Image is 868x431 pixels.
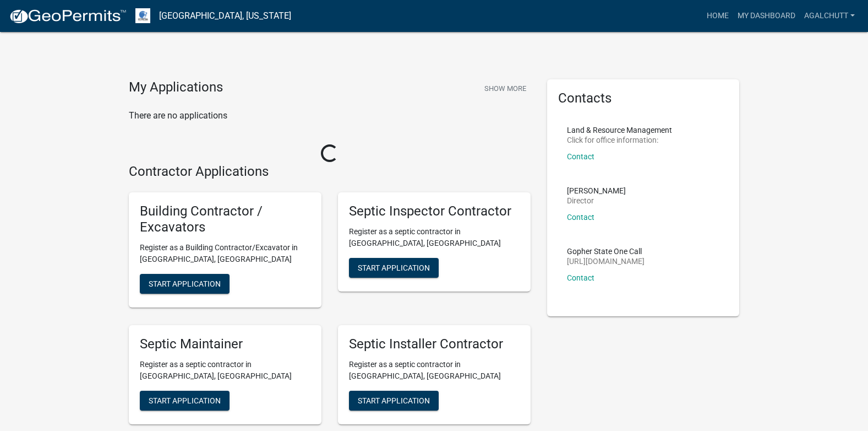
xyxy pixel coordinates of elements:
[349,359,520,382] p: Register as a septic contractor in [GEOGRAPHIC_DATA], [GEOGRAPHIC_DATA]
[129,109,531,122] p: There are no applications
[702,6,733,26] a: Home
[349,258,439,278] button: Start Application
[140,203,310,235] h5: Building Contractor / Excavators
[567,126,672,134] p: Land & Resource Management
[129,164,531,180] h4: Contractor Applications
[349,203,520,219] h5: Septic Inspector Contractor
[567,257,645,265] p: [URL][DOMAIN_NAME]
[567,197,626,204] p: Director
[140,274,230,294] button: Start Application
[140,391,230,411] button: Start Application
[149,396,221,405] span: Start Application
[358,263,430,272] span: Start Application
[349,336,520,352] h5: Septic Installer Contractor
[567,213,594,222] a: Contact
[149,279,221,288] span: Start Application
[567,247,645,255] p: Gopher State One Call
[567,136,672,144] p: Click for office information:
[567,152,594,161] a: Contact
[480,79,531,98] button: Show More
[135,8,150,23] img: Otter Tail County, Minnesota
[733,6,800,26] a: My Dashboard
[349,226,520,249] p: Register as a septic contractor in [GEOGRAPHIC_DATA], [GEOGRAPHIC_DATA]
[567,273,594,282] a: Contact
[140,359,310,382] p: Register as a septic contractor in [GEOGRAPHIC_DATA], [GEOGRAPHIC_DATA]
[129,79,223,96] h4: My Applications
[567,187,626,195] p: [PERSON_NAME]
[558,90,729,106] h5: Contacts
[140,242,310,265] p: Register as a Building Contractor/Excavator in [GEOGRAPHIC_DATA], [GEOGRAPHIC_DATA]
[349,391,439,411] button: Start Application
[800,6,859,26] a: agalchutt
[358,396,430,405] span: Start Application
[140,336,310,352] h5: Septic Maintainer
[159,7,291,25] a: [GEOGRAPHIC_DATA], [US_STATE]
